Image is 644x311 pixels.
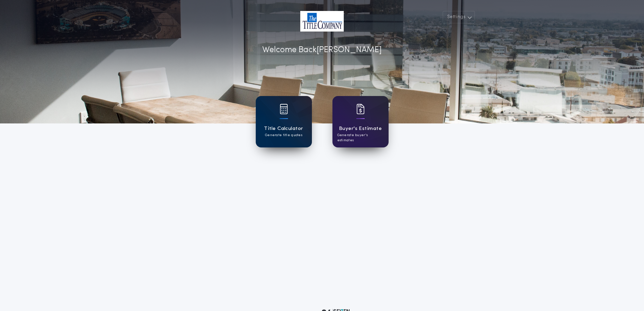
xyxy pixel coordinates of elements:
button: Settings [443,11,475,23]
img: card icon [356,104,365,114]
p: Welcome Back [PERSON_NAME] [262,44,382,56]
img: account-logo [300,11,344,32]
a: card iconTitle CalculatorGenerate title quotes [256,96,312,147]
img: card icon [280,104,288,114]
p: Generate title quotes [265,133,302,138]
h1: Title Calculator [264,125,303,133]
p: Generate buyer's estimates [337,133,384,143]
a: card iconBuyer's EstimateGenerate buyer's estimates [332,96,389,147]
h1: Buyer's Estimate [339,125,382,133]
